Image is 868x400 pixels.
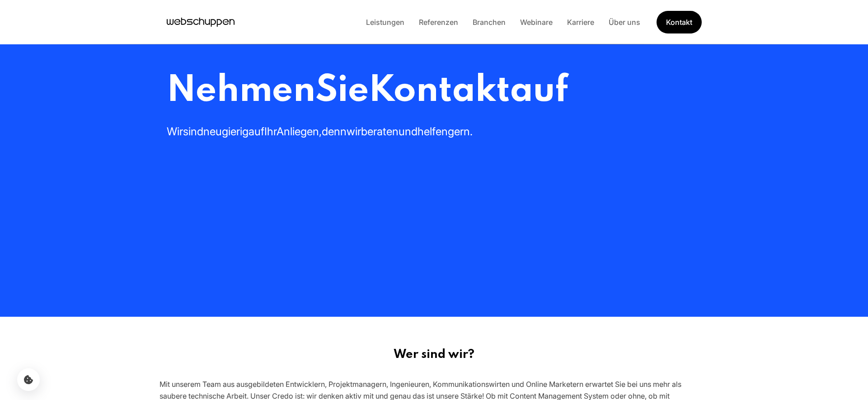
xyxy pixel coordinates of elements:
span: Ihr [264,125,277,138]
span: wir [347,125,361,138]
a: Referenzen [412,18,465,27]
span: sind [183,125,203,138]
h2: Wer sind wir? [160,348,709,362]
span: beraten [361,125,399,138]
span: gern. [448,125,473,138]
span: Kontakt [369,73,510,110]
a: Karriere [560,18,601,27]
a: Hauptseite besuchen [167,15,235,29]
span: Sie [315,73,369,110]
span: neugierig [203,125,249,138]
span: auf [249,125,264,138]
a: Leistungen [359,18,412,27]
a: Webinare [513,18,560,27]
span: auf [510,73,568,110]
span: Anliegen, [277,125,322,138]
a: Get Started [657,11,702,33]
a: Branchen [465,18,513,27]
span: denn [322,125,347,138]
span: Nehmen [167,73,315,110]
a: Über uns [601,18,647,27]
span: Wir [167,125,183,138]
span: und [399,125,418,138]
span: helfen [418,125,448,138]
button: Cookie-Einstellungen öffnen [17,368,40,391]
